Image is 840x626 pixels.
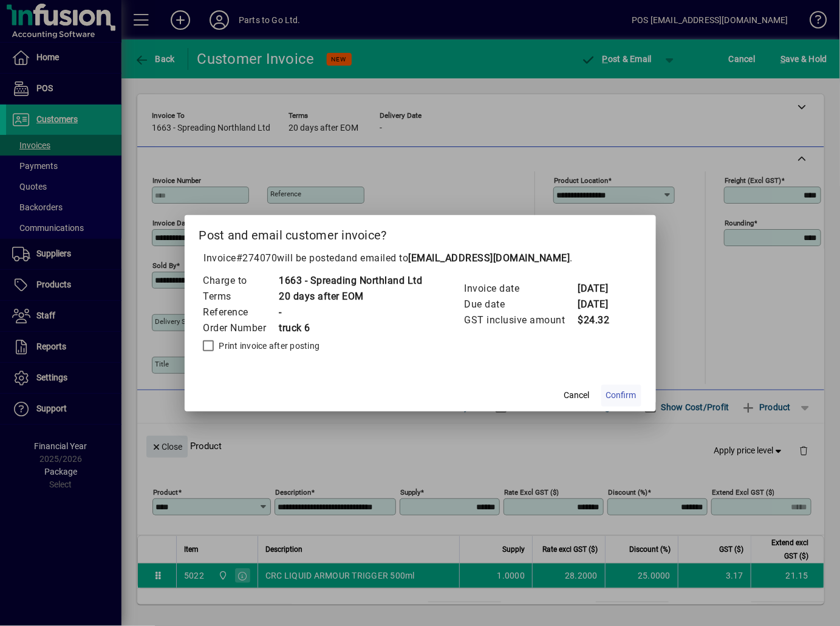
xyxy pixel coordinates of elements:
td: $24.32 [578,312,626,328]
td: Invoice date [464,281,578,297]
td: [DATE] [578,281,626,297]
b: [EMAIL_ADDRESS][DOMAIN_NAME] [409,252,570,264]
td: GST inclusive amount [464,312,578,328]
td: 20 days after EOM [279,289,423,304]
span: and emailed to [341,252,570,264]
td: Terms [203,289,279,304]
span: #274070 [236,252,278,264]
td: Order Number [203,320,279,336]
td: [DATE] [578,297,626,312]
td: Reference [203,304,279,320]
label: Print invoice after posting [217,340,320,352]
td: Due date [464,297,578,312]
p: Invoice will be posted . [199,251,641,266]
span: Cancel [564,389,590,402]
td: 1663 - Spreading Northland Ltd [279,273,423,289]
button: Cancel [558,385,596,407]
span: Confirm [606,389,637,402]
h2: Post and email customer invoice? [185,215,656,250]
td: Charge to [203,273,279,289]
td: truck 6 [279,320,423,336]
td: - [279,304,423,320]
button: Confirm [601,385,641,407]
